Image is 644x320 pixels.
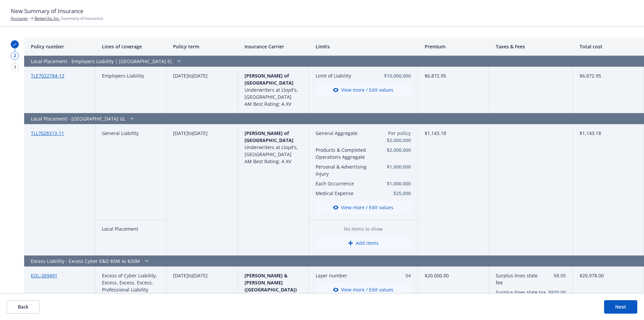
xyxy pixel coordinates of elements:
a: TLL7028313-11 [31,130,64,136]
button: $8.00 [548,272,566,279]
div: $1,143.18 [418,124,489,256]
span: [DATE] [173,272,188,279]
button: Resize column [161,38,166,55]
div: Excess Liability - Excess Cyber E&O $5M xs $20M [24,256,489,267]
button: $1,000,000 [377,163,411,170]
button: Back [7,300,40,314]
button: $970.00 [548,289,566,296]
div: $6,872.95 [573,67,644,113]
span: Underwriters at Lloyd's, [GEOGRAPHIC_DATA] [245,144,298,157]
div: Lines of coverage [95,38,166,56]
span: [DATE] [173,73,188,79]
span: [PERSON_NAME] of [GEOGRAPHIC_DATA] [245,73,293,86]
div: Policy term [166,38,237,56]
span: Summary of Insurance [35,15,103,21]
button: Next [604,300,637,314]
span: [DATE] [173,130,188,136]
button: Layer number [316,272,375,279]
div: Employers Liability [95,67,166,113]
span: [DATE] [193,73,208,79]
button: Surplus lines state fee [496,272,546,286]
span: AM Best Rating: A XV [245,101,291,107]
button: Resize column [568,38,573,55]
a: BetterUp, Inc. [35,15,60,21]
button: $25,000 [377,190,411,197]
span: [DATE] [193,130,208,136]
div: Insurance Carrier [238,38,309,56]
span: [PERSON_NAME] & [PERSON_NAME] ([GEOGRAPHIC_DATA]) [245,272,297,293]
button: 04 [377,272,411,279]
div: Local Placement - [GEOGRAPHIC_DATA] GL [24,113,489,124]
div: General Liability [95,124,166,220]
button: Products & Completed Operations Aggregate [316,146,375,161]
button: Resize column [413,38,418,55]
a: Accounts [11,15,28,21]
button: Resize column [90,38,95,55]
button: General Aggregate [316,130,375,137]
button: Personal & Advertising Injury [316,163,375,177]
div: Taxes & Fees [489,38,573,56]
div: Total cost [573,38,644,56]
button: Resize column [484,38,489,55]
span: [PERSON_NAME] of [GEOGRAPHIC_DATA] [245,130,293,143]
button: Add items [316,236,411,250]
a: TLE7022784-12 [31,73,64,79]
span: [DATE] [193,272,208,279]
button: Medical Expense [316,190,375,197]
span: Underwriters at Lloyd's, [GEOGRAPHIC_DATA] [245,87,298,100]
button: View more / Edit values [316,201,411,214]
button: $1,000,000 [377,180,411,187]
div: 3 [11,63,19,71]
div: to [166,124,237,256]
div: 2 [11,52,19,60]
span: AM Best Rating: A XV [245,158,291,165]
div: $6,872.95 [418,67,489,113]
div: to [166,67,237,113]
button: $2,000,000 [377,146,411,153]
button: Per policy $2,000,000 [377,130,411,144]
button: Resize column [232,38,238,55]
button: Resize column [304,38,309,55]
button: Resize column [639,38,644,55]
div: Local Placement - Employers Liability | [GEOGRAPHIC_DATA] EL [24,56,489,67]
button: Limit of Liability [316,72,374,79]
div: $1,143.18 [573,124,644,256]
a: EOL-269491 [31,272,57,279]
div: Policy number [24,38,95,56]
button: Each Occurrence [316,180,375,187]
span: No items to show [316,225,411,232]
button: $10,000,000 [376,72,411,79]
div: Premium [418,38,489,56]
div: Local Placement [95,220,166,256]
div: Limits [309,38,418,56]
button: View more / Edit values [316,283,411,296]
button: Surplus lines state tax [496,289,546,296]
h1: New Summary of Insurance [11,7,633,15]
button: View more / Edit values [316,83,411,97]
